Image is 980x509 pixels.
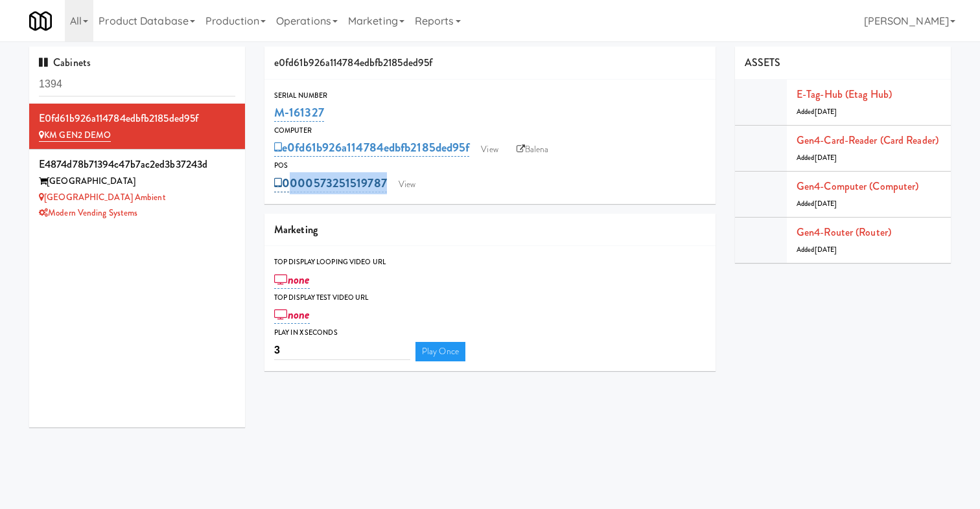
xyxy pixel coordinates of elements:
[797,199,837,209] span: Added
[39,73,235,96] input: Search cabinets
[797,179,918,194] a: Gen4-computer (Computer)
[39,207,137,219] a: Modern Vending Systems
[815,245,837,254] span: [DATE]
[815,153,837,163] span: [DATE]
[39,55,91,70] span: Cabinets
[39,155,235,174] div: e4874d78b71394c47b7ac2ed3b37243d
[274,256,706,269] div: Top Display Looping Video Url
[274,139,469,157] a: e0fd61b926a114784edbfb2185ded95f
[274,89,706,102] div: Serial Number
[797,153,837,163] span: Added
[39,174,235,190] div: [GEOGRAPHIC_DATA]
[274,159,706,172] div: POS
[274,222,318,237] span: Marketing
[815,107,837,117] span: [DATE]
[274,326,706,339] div: Play in X seconds
[29,104,245,150] li: e0fd61b926a114784edbfb2185ded95f KM GEN2 DEMO
[392,175,422,194] a: View
[797,245,837,254] span: Added
[274,271,310,289] a: none
[274,124,706,137] div: Computer
[797,133,939,148] a: Gen4-card-reader (Card Reader)
[415,342,465,361] a: Play Once
[274,291,706,304] div: Top Display Test Video Url
[474,140,504,159] a: View
[274,306,310,324] a: none
[815,199,837,209] span: [DATE]
[39,191,166,203] a: [GEOGRAPHIC_DATA] Ambient
[797,87,892,102] a: E-tag-hub (Etag Hub)
[29,150,245,227] li: e4874d78b71394c47b7ac2ed3b37243d[GEOGRAPHIC_DATA] [GEOGRAPHIC_DATA] AmbientModern Vending Systems
[264,47,716,80] div: e0fd61b926a114784edbfb2185ded95f
[39,109,235,128] div: e0fd61b926a114784edbfb2185ded95f
[745,55,781,70] span: ASSETS
[39,129,111,142] a: KM GEN2 DEMO
[797,107,837,117] span: Added
[510,140,555,159] a: Balena
[29,10,52,32] img: Micromart
[274,174,387,192] a: 0000573251519787
[274,104,324,122] a: M-161327
[797,225,891,240] a: Gen4-router (Router)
